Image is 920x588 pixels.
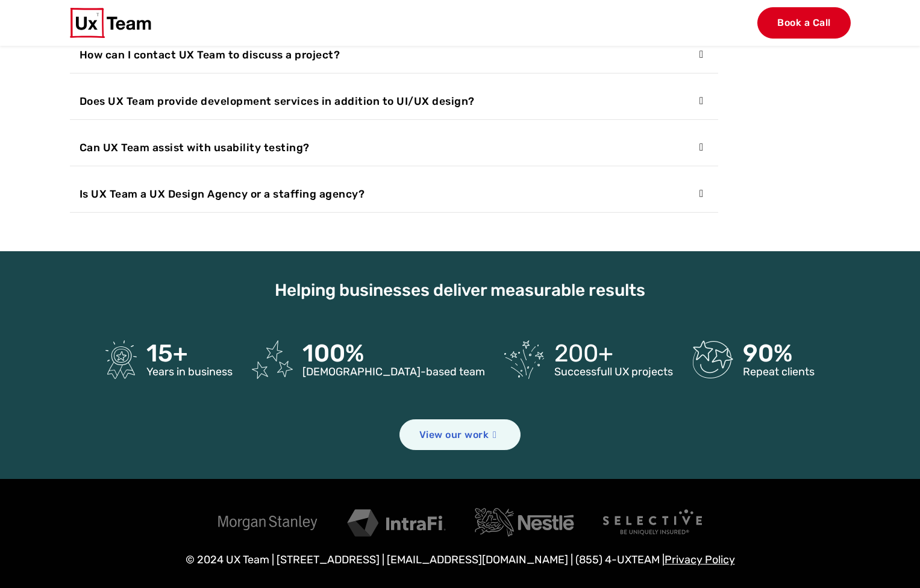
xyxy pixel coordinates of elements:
a: View our work [399,419,521,451]
span: Does UX Team provide development services in addition to UI/UX design? [80,93,475,110]
p: Successfull UX projects [554,363,673,381]
img: Selective [603,509,702,536]
button: Can UX Team assist with usability testing? [70,130,718,166]
span: 15+ [146,339,188,367]
span: Is UX Team a UX Design Agency or a staffing agency? [80,186,365,202]
img: UX Team [70,8,152,38]
span: How can I contact UX Team to discuss a project? [80,46,340,63]
button: How can I contact UX Team to discuss a project? [70,37,718,73]
p: Years in business [146,363,233,381]
a: Privacy Policy [665,553,735,566]
p: © 2024 UX Team | [STREET_ADDRESS] | [EMAIL_ADDRESS][DOMAIN_NAME] | (855) 4-UXTEAM | [70,551,851,569]
span: 200+ [554,339,613,367]
span: 100% [302,339,364,367]
img: Morgan [218,515,318,530]
a: Book a Call [757,7,851,39]
span: Can UX Team assist with usability testing? [80,139,310,156]
button: Is UX Team a UX Design Agency or a staffing agency? [70,176,718,212]
img: IntraFi [346,508,446,537]
span: 90% [743,339,792,367]
p: Repeat clients [743,363,815,381]
p: [DEMOGRAPHIC_DATA]-based team [302,363,485,381]
button: Does UX Team provide development services in addition to UI/UX design? [70,83,718,119]
img: Nestle [475,508,574,537]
